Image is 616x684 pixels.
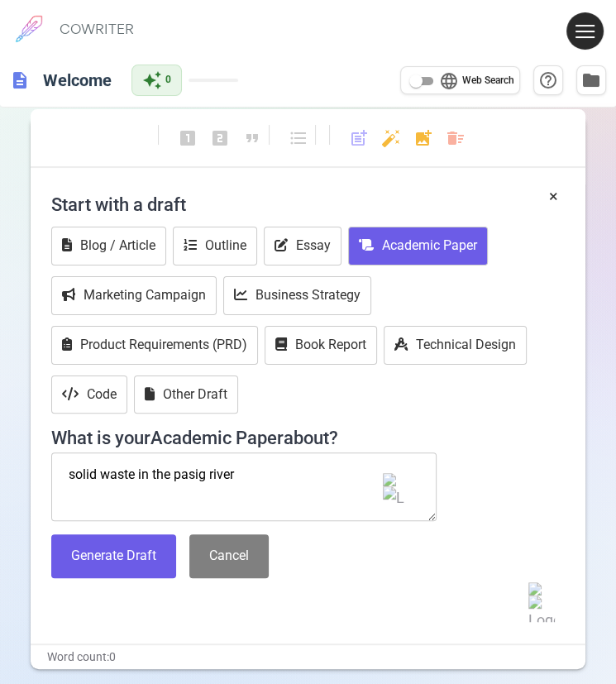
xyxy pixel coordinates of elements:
[349,128,369,148] span: post_add
[173,227,257,265] button: Outline
[462,73,514,89] span: Web Search
[51,452,436,522] textarea: solid waste in the pasig river
[533,65,563,95] button: Help & Shortcuts
[223,276,371,315] button: Business Strategy
[383,486,409,513] img: Open Undetectable AI
[381,128,401,148] span: auto_fix_high
[265,326,377,365] button: Book Report
[51,326,258,365] button: Product Requirements (PRD)
[383,473,396,486] img: Logo
[384,326,527,365] button: Technical Design
[165,72,171,88] span: 0
[383,473,413,486] span: Close The Button
[289,128,308,148] span: format_list_bulleted
[51,276,217,315] button: Marketing Campaign
[528,582,558,596] span: Close The Button
[528,596,555,622] img: Open Undetectable AI
[413,128,433,148] span: add_photo_alternate
[446,128,466,148] span: delete_sweep
[51,184,565,224] h4: Start with a draft
[242,128,262,148] span: format_quote
[549,184,558,208] button: ×
[528,582,542,596] img: Logo
[51,534,176,578] button: Generate Draft
[31,645,585,669] div: Word count: 0
[189,534,269,578] button: Cancel
[210,128,230,148] span: looks_two
[10,70,30,90] span: description
[178,128,198,148] span: looks_one
[348,227,488,265] button: Academic Paper
[538,70,558,90] span: help_outline
[36,64,118,97] h6: Click to edit title
[134,375,238,414] button: Other Draft
[439,71,459,91] span: language
[142,70,162,90] span: auto_awesome
[581,70,601,90] span: folder
[576,65,606,95] button: Manage Documents
[51,418,565,449] h4: What is your Academic Paper about?
[51,375,127,414] button: Code
[8,8,50,50] img: brand logo
[51,227,166,265] button: Blog / Article
[60,22,134,36] h6: COWRITER
[264,227,341,265] button: Essay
